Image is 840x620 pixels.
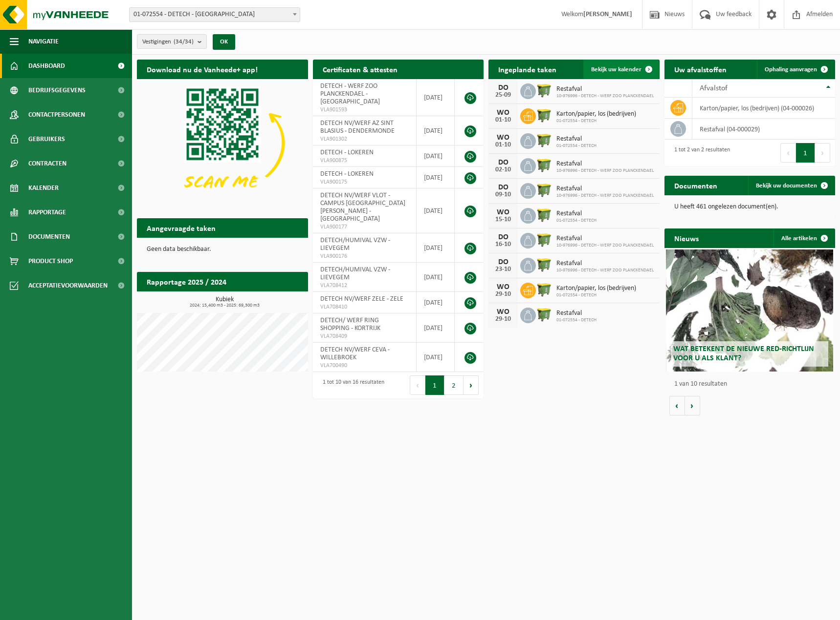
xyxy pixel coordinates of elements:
[417,188,455,233] td: [DATE]
[28,78,86,103] span: Bedrijfsgegevens
[320,178,409,186] span: VLA900175
[493,117,513,124] div: 01-10
[815,143,830,163] button: Next
[685,396,700,415] button: Volgende
[556,218,597,224] span: 01-072554 - DETECH
[756,183,817,189] span: Bekijk uw documenten
[28,176,59,200] span: Kalender
[142,303,308,308] span: 2024: 15,400 m3 - 2025: 69,300 m3
[320,346,390,361] span: DETECH NV/WERF CEVA - WILLEBROEK
[488,60,566,79] h2: Ingeplande taken
[417,263,455,292] td: [DATE]
[137,60,267,79] h2: Download nu de Vanheede+ app!
[142,296,308,308] h3: Kubiek
[425,375,444,395] button: 1
[320,362,409,370] span: VLA700490
[556,260,654,268] span: Restafval
[556,93,654,99] span: 10-976996 - DETECH - WERF ZOO PLANCKENDAEL
[536,281,553,298] img: WB-1100-HPE-GN-50
[493,142,513,148] div: 01-10
[28,103,85,127] span: Contactpersonen
[536,207,553,223] img: WB-1100-HPE-GN-50
[417,145,455,167] td: [DATE]
[591,66,641,73] span: Bekijk uw kalender
[28,249,73,273] span: Product Shop
[556,317,597,323] span: 01-072554 - DETECH
[320,135,409,143] span: VLA901302
[536,231,553,248] img: WB-1100-HPE-GN-51
[556,243,654,248] span: 10-976996 - DETECH - WERF ZOO PLANCKENDAEL
[28,29,59,54] span: Navigatie
[147,246,298,253] p: Geen data beschikbaar.
[318,374,384,396] div: 1 tot 10 van 16 resultaten
[765,66,817,73] span: Ophaling aanvragen
[556,118,636,124] span: 01-072554 - DETECH
[493,109,513,117] div: WO
[320,157,409,165] span: VLA900875
[174,39,194,45] count: (34/34)
[493,166,513,173] div: 02-10
[320,192,405,223] span: DETECH NV/WERF VLOT - CAMPUS [GEOGRAPHIC_DATA][PERSON_NAME] - [GEOGRAPHIC_DATA]
[320,317,380,332] span: DETECH/ WERF RING SHOPPING - KORTRIJK
[320,83,380,105] span: DETECH - WERF ZOO PLANCKENDAEL - [GEOGRAPHIC_DATA]
[669,142,730,164] div: 1 tot 2 van 2 resultaten
[664,60,736,79] h2: Uw afvalstoffen
[493,134,513,142] div: WO
[137,218,225,237] h2: Aangevraagde taken
[464,375,479,395] button: Next
[320,266,390,281] span: DETECH/HUMIVAL VZW - LIEVEGEM
[748,176,834,195] a: Bekijk uw documenten
[536,306,553,323] img: WB-1100-HPE-GN-50
[536,157,553,173] img: WB-1100-HPE-GN-51
[493,184,513,191] div: DO
[320,106,409,114] span: VLA901593
[142,35,194,49] span: Vestigingen
[674,381,831,388] p: 1 van 10 resultaten
[493,233,513,241] div: DO
[493,308,513,316] div: WO
[556,185,654,193] span: Restafval
[556,85,654,93] span: Restafval
[28,54,65,78] span: Dashboard
[774,228,834,248] a: Alle artikelen
[235,291,307,310] a: Bekijk rapportage
[556,268,654,273] span: 10-976996 - DETECH - WERF ZOO PLANCKENDAEL
[536,107,553,124] img: WB-1100-HPE-GN-50
[664,228,708,248] h2: Nieuws
[780,143,796,163] button: Previous
[410,375,425,395] button: Previous
[692,119,835,140] td: restafval (04-000029)
[320,332,409,340] span: VLA708409
[556,310,597,317] span: Restafval
[757,60,834,79] a: Ophaling aanvragen
[320,295,403,303] span: DETECH NV/WERF ZELE - ZELE
[417,313,455,343] td: [DATE]
[536,182,553,198] img: WB-1100-HPE-GN-51
[320,149,374,156] span: DETECH - LOKEREN
[556,160,654,168] span: Restafval
[137,34,207,49] button: Vestigingen(34/34)
[493,241,513,248] div: 16-10
[320,303,409,311] span: VLA708410
[493,258,513,266] div: DO
[556,193,654,199] span: 10-976996 - DETECH - WERF ZOO PLANCKENDAEL
[320,170,374,178] span: DETECH - LOKEREN
[137,272,236,291] h2: Rapportage 2025 / 2024
[28,225,70,249] span: Documenten
[493,92,513,99] div: 25-09
[320,223,409,231] span: VLA900177
[137,79,308,207] img: Download de VHEPlus App
[536,82,553,99] img: WB-1100-HPE-GN-51
[556,135,597,143] span: Restafval
[556,110,636,118] span: Karton/papier, los (bedrijven)
[556,143,597,149] span: 01-072554 - DETECH
[417,79,455,116] td: [DATE]
[493,283,513,291] div: WO
[556,285,636,292] span: Karton/papier, los (bedrijven)
[417,167,455,188] td: [DATE]
[556,292,636,298] span: 01-072554 - DETECH
[583,60,659,79] a: Bekijk uw kalender
[129,7,300,22] span: 01-072554 - DETECH - LOKEREN
[664,176,727,195] h2: Documenten
[417,343,455,372] td: [DATE]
